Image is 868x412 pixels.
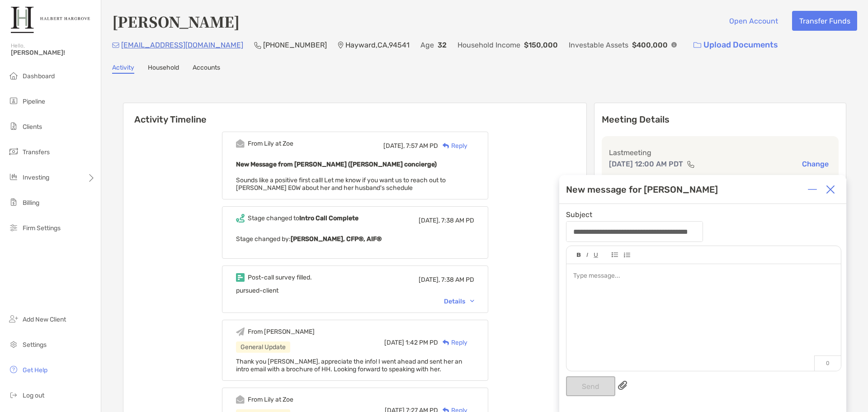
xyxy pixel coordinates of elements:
span: Dashboard [23,72,55,80]
button: Transfer Funds [792,11,857,31]
div: Stage changed to [248,214,359,222]
p: [EMAIL_ADDRESS][DOMAIN_NAME] [121,39,243,51]
img: Editor control icon [623,252,630,258]
img: Zoe Logo [11,4,90,36]
img: Chevron icon [470,300,474,303]
img: Event icon [236,327,245,336]
div: General Update [236,341,290,353]
img: Reply icon [443,340,449,346]
div: From Lily at Zoe [248,140,293,147]
img: communication type [687,161,695,168]
img: Email Icon [112,43,119,48]
img: logout icon [8,389,19,400]
img: Close [826,185,835,194]
span: [PERSON_NAME]! [11,49,95,57]
img: firm-settings icon [8,222,19,233]
img: Editor control icon [577,253,581,257]
img: Location Icon [338,42,344,49]
span: 7:57 AM PD [406,142,438,150]
div: Details [444,298,474,305]
img: Event icon [236,214,245,223]
div: New message for [PERSON_NAME] [566,184,718,195]
img: transfers icon [8,146,19,157]
img: investing icon [8,171,19,182]
img: add_new_client icon [8,313,19,324]
h4: [PERSON_NAME] [112,11,240,32]
img: Event icon [236,273,245,282]
p: 32 [438,39,447,51]
p: Last meeting [609,147,831,158]
img: paperclip attachments [618,381,627,390]
p: $150,000 [524,39,558,51]
span: Billing [23,199,39,207]
p: Meeting Details [602,114,839,125]
img: Editor control icon [594,253,598,258]
img: Event icon [236,395,245,404]
button: Change [799,159,831,169]
p: Investable Assets [569,39,628,51]
span: [DATE], [383,142,405,150]
span: Transfers [23,148,50,156]
span: 7:38 AM PD [441,276,474,284]
img: Expand or collapse [808,185,817,194]
img: clients icon [8,121,19,132]
span: [DATE], [419,217,440,224]
img: dashboard icon [8,70,19,81]
img: Info Icon [671,42,677,47]
span: Settings [23,341,47,349]
p: Household Income [458,39,520,51]
span: Pipeline [23,98,45,105]
img: Editor control icon [612,252,618,257]
span: Firm Settings [23,224,61,232]
span: Add New Client [23,316,66,323]
img: Phone Icon [254,42,261,49]
p: [PHONE_NUMBER] [263,39,327,51]
b: [PERSON_NAME], CFP®, AIF® [291,235,382,243]
span: [DATE] [384,339,404,346]
span: Sounds like a positive first call! Let me know if you want us to reach out to [PERSON_NAME] EOW a... [236,176,446,192]
div: Reply [438,338,467,347]
p: [DATE] 12:00 AM PDT [609,158,683,170]
span: Get Help [23,366,47,374]
img: button icon [693,42,701,48]
button: Open Account [722,11,785,31]
a: Household [148,64,179,74]
img: Editor control icon [586,253,588,257]
p: Hayward , CA , 94541 [345,39,410,51]
div: From Lily at Zoe [248,396,293,403]
img: Reply icon [443,143,449,149]
a: Activity [112,64,134,74]
span: pursued-client [236,287,278,294]
div: Reply [438,141,467,151]
span: 7:38 AM PD [441,217,474,224]
span: Log out [23,392,44,399]
img: get-help icon [8,364,19,375]
span: [DATE], [419,276,440,284]
p: $400,000 [632,39,668,51]
h6: Activity Timeline [123,103,586,125]
a: Accounts [193,64,220,74]
b: Intro Call Complete [299,214,359,222]
label: Subject [566,211,592,218]
img: pipeline icon [8,95,19,106]
a: Upload Documents [688,35,784,55]
img: Event icon [236,139,245,148]
span: Thank you [PERSON_NAME], appreciate the info! I went ahead and sent her an intro email with a bro... [236,358,462,373]
span: 1:42 PM PD [406,339,438,346]
span: Investing [23,174,49,181]
p: Stage changed by: [236,233,474,245]
p: 0 [814,355,841,371]
div: From [PERSON_NAME] [248,328,315,336]
b: New Message from [PERSON_NAME] ([PERSON_NAME] concierge) [236,161,437,168]
p: Age [420,39,434,51]
img: billing icon [8,197,19,208]
div: Post-call survey filled. [248,274,312,281]
img: settings icon [8,339,19,350]
span: Clients [23,123,42,131]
